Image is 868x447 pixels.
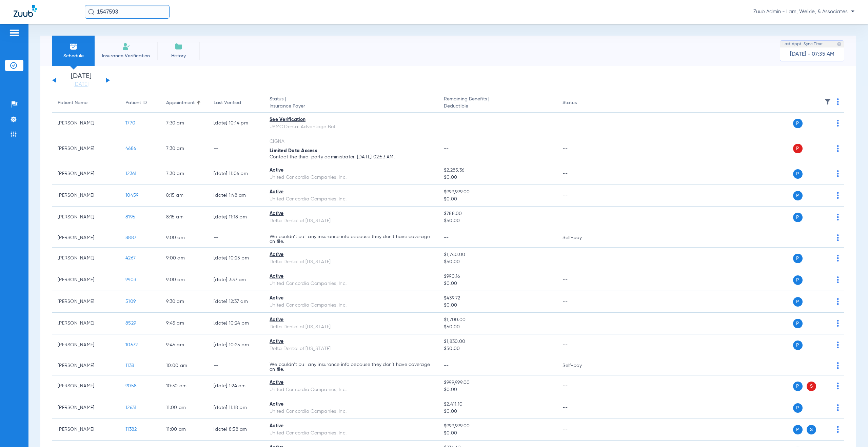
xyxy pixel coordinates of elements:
td: 9:45 AM [161,313,208,334]
td: -- [208,228,264,248]
span: 8196 [125,215,135,219]
td: [PERSON_NAME] [52,163,120,185]
span: Insurance Payer [270,103,433,110]
span: $439.72 [444,295,552,302]
div: United Concordia Companies, Inc. [270,430,433,437]
td: [PERSON_NAME] [52,419,120,441]
span: $999,999.00 [444,189,552,196]
span: 11382 [125,427,137,432]
td: [DATE] 8:58 AM [208,419,264,441]
td: -- [557,134,603,163]
td: [DATE] 10:24 PM [208,313,264,334]
span: 4267 [125,256,136,260]
span: [DATE] - 07:35 AM [790,51,834,58]
span: P [793,341,803,350]
img: Zuub Logo [14,5,37,17]
td: Self-pay [557,228,603,248]
td: -- [557,419,603,441]
img: group-dot-blue.svg [837,170,839,177]
td: -- [557,163,603,185]
div: Last Verified [214,99,259,106]
th: Status [557,94,603,113]
td: [PERSON_NAME] [52,269,120,291]
div: Patient ID [125,99,147,106]
img: History [175,42,183,51]
div: United Concordia Companies, Inc. [270,196,433,203]
div: Appointment [166,99,195,106]
span: $0.00 [444,302,552,309]
span: 8887 [125,235,136,240]
div: Delta Dental of [US_STATE] [270,345,433,352]
span: $0.00 [444,386,552,393]
span: $2,411.10 [444,401,552,408]
div: Active [270,379,433,386]
td: [PERSON_NAME] [52,313,120,334]
th: Status | [264,94,438,113]
span: P [793,191,803,200]
span: 9058 [125,384,137,388]
span: S [807,382,816,391]
span: -- [444,363,449,368]
span: $2,285.36 [444,167,552,174]
div: Delta Dental of [US_STATE] [270,217,433,225]
img: group-dot-blue.svg [837,362,839,369]
img: group-dot-blue.svg [837,320,839,327]
span: P [793,403,803,413]
td: [DATE] 11:18 PM [208,397,264,419]
span: $999,999.00 [444,379,552,386]
span: 5109 [125,299,136,304]
span: -- [444,235,449,240]
th: Remaining Benefits | [438,94,557,113]
td: -- [557,313,603,334]
span: 4686 [125,146,136,151]
div: UPMC Dental Advantage Bot [270,123,433,131]
span: P [793,425,803,434]
td: [PERSON_NAME] [52,113,120,134]
span: 1138 [125,363,134,368]
div: Patient ID [125,99,155,106]
span: $0.00 [444,196,552,203]
span: 1770 [125,121,135,125]
td: 9:00 AM [161,248,208,269]
td: -- [557,269,603,291]
td: 9:00 AM [161,228,208,248]
td: Self-pay [557,356,603,375]
span: $1,740.00 [444,251,552,258]
td: 7:30 AM [161,113,208,134]
td: -- [557,397,603,419]
td: -- [208,356,264,375]
span: 10459 [125,193,138,198]
td: [PERSON_NAME] [52,185,120,207]
img: group-dot-blue.svg [837,145,839,152]
div: Active [270,210,433,217]
div: United Concordia Companies, Inc. [270,408,433,415]
div: Chat Widget [834,414,868,447]
a: [DATE] [61,81,101,88]
td: 8:15 AM [161,207,208,228]
div: Active [270,295,433,302]
img: group-dot-blue.svg [837,404,839,411]
td: [PERSON_NAME] [52,397,120,419]
span: Last Appt. Sync Time: [783,41,823,47]
div: Active [270,189,433,196]
div: Active [270,423,433,430]
td: 9:00 AM [161,269,208,291]
td: [PERSON_NAME] [52,356,120,375]
p: We couldn’t pull any insurance info because they don’t have coverage on file. [270,234,433,244]
span: $999,999.00 [444,423,552,430]
td: 11:00 AM [161,397,208,419]
td: [PERSON_NAME] [52,248,120,269]
span: Deductible [444,103,552,110]
span: $50.00 [444,324,552,331]
span: P [793,382,803,391]
span: $0.00 [444,408,552,415]
div: Active [270,401,433,408]
span: $1,830.00 [444,338,552,345]
p: Contact the third-party administrator. [DATE] 02:53 AM. [270,155,433,159]
img: group-dot-blue.svg [837,298,839,305]
span: $0.00 [444,280,552,287]
td: [DATE] 10:25 PM [208,248,264,269]
td: -- [208,134,264,163]
span: S [807,425,816,434]
p: We couldn’t pull any insurance info because they don’t have coverage on file. [270,362,433,372]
